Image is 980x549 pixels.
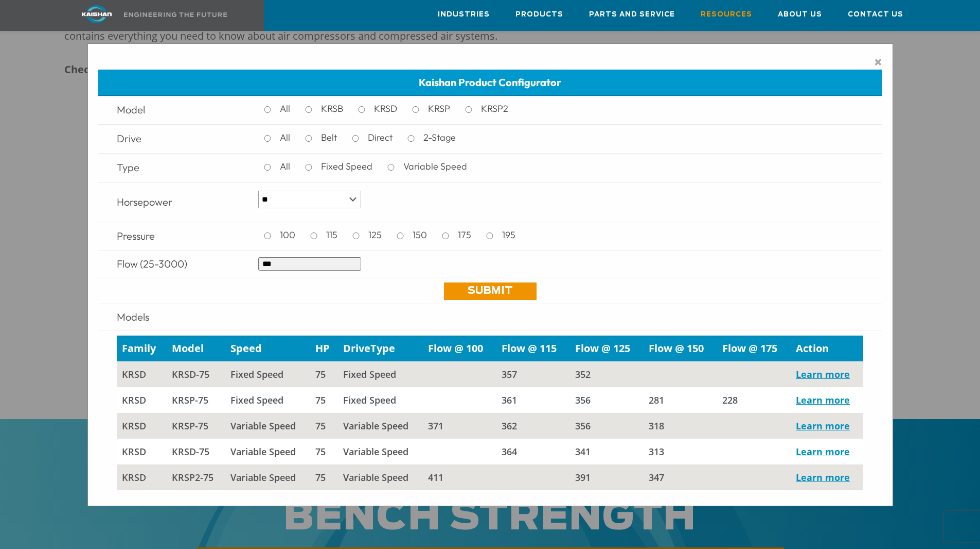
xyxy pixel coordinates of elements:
[496,387,570,413] td: 361
[225,387,310,413] td: Fixed Speed
[117,361,167,387] td: krsd
[796,471,850,484] a: Learn more
[117,257,187,270] span: Flow (25-3000)
[796,445,850,458] a: Learn more
[874,54,882,70] span: ×
[167,387,225,413] td: KRSP-75
[778,9,822,21] span: About Us
[701,9,752,21] span: Resources
[570,361,644,387] td: 352
[570,439,644,464] td: 341
[644,387,717,413] td: 281
[796,368,850,380] a: Learn more
[515,9,563,21] span: Products
[117,439,167,464] td: krsd
[310,439,338,464] td: 75
[570,387,644,413] td: 356
[717,336,791,361] td: Flow @ 175
[167,413,225,439] td: KRSP-75
[167,361,225,387] td: KRSD-75
[310,413,338,439] td: 75
[276,159,299,174] label: All
[117,387,167,413] td: krsd
[408,227,436,243] label: 150
[276,227,305,243] label: 100
[338,439,423,464] td: Variable Speed
[778,1,822,28] a: About Us
[338,336,423,361] td: DriveType
[717,387,791,413] td: 228
[438,1,490,28] a: Industries
[225,336,310,361] td: Speed
[848,9,903,21] span: Contact Us
[276,130,299,145] label: All
[225,439,310,464] td: Variable Speed
[444,282,537,300] a: Submit
[496,361,570,387] td: 357
[644,336,717,361] td: Flow @ 150
[589,1,675,28] a: Parts and Service
[423,336,496,361] td: Flow @ 100
[570,464,644,490] td: 391
[317,101,352,117] label: KRSB
[58,5,135,23] img: kaishan logo
[124,12,227,17] img: Engineering the future
[515,1,563,28] a: Products
[570,413,644,439] td: 356
[477,101,518,117] label: KRSP2
[310,361,338,387] td: 75
[117,132,141,145] span: Drive
[496,439,570,464] td: 364
[701,1,752,28] a: Resources
[424,101,459,117] label: KRSP
[167,439,225,464] td: KRSD-75
[338,413,423,439] td: Variable Speed
[117,413,167,439] td: krsd
[496,336,570,361] td: Flow @ 115
[496,413,570,439] td: 362
[338,361,423,387] td: Fixed Speed
[419,130,465,145] label: 2-Stage
[423,413,496,439] td: 371
[419,76,561,89] span: Kaishan Product Configurator
[338,464,423,490] td: Variable Speed
[310,387,338,413] td: 75
[399,159,476,174] label: Variable Speed
[322,227,347,243] label: 115
[438,9,490,21] span: Industries
[167,464,225,490] td: KRSP2-75
[117,103,145,116] span: Model
[317,130,346,145] label: Belt
[117,161,139,174] span: Type
[589,9,675,21] span: Parts and Service
[791,336,863,361] td: Action
[454,227,480,243] label: 175
[117,229,155,242] span: Pressure
[317,159,382,174] label: Fixed Speed
[364,130,402,145] label: Direct
[117,195,172,208] span: Horsepower
[848,1,903,28] a: Contact Us
[225,413,310,439] td: Variable Speed
[423,464,496,490] td: 411
[310,336,338,361] td: HP
[225,361,310,387] td: Fixed Speed
[644,413,717,439] td: 318
[644,439,717,464] td: 313
[276,101,299,117] label: All
[796,394,850,406] a: Learn more
[117,310,149,323] span: Models
[225,464,310,490] td: Variable Speed
[117,464,167,490] td: krsd
[370,101,406,117] label: KRSD
[338,387,423,413] td: Fixed Speed
[644,464,717,490] td: 347
[310,464,338,490] td: 75
[796,420,850,432] a: Learn more
[117,336,167,361] td: Family
[498,227,525,243] label: 195
[570,336,644,361] td: Flow @ 125
[364,227,391,243] label: 125
[167,336,225,361] td: Model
